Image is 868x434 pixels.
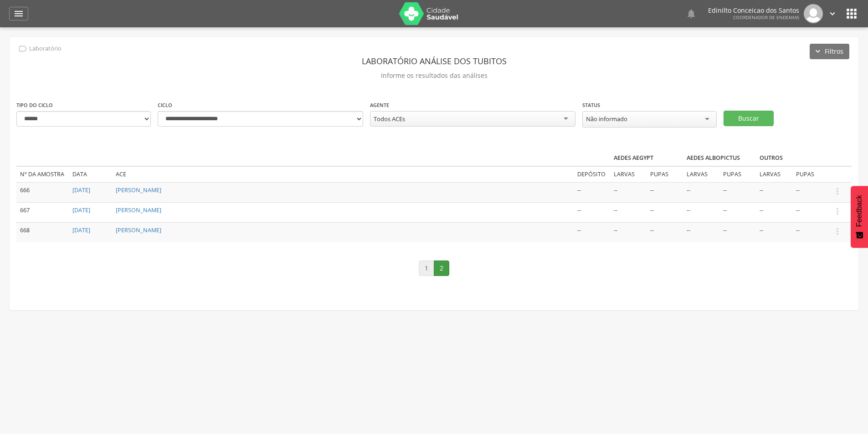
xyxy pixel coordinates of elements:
[9,7,28,20] a: 
[610,202,647,222] td: --
[610,166,647,182] td: Larvas
[832,226,842,236] i: 
[16,202,69,222] td: 667
[683,202,719,222] td: --
[792,166,829,182] td: Pupas
[756,202,792,222] td: --
[29,45,62,52] p: Laboratório
[610,150,683,166] th: Aedes aegypt
[112,166,574,182] td: ACE
[855,195,863,227] span: Feedback
[683,182,719,202] td: --
[16,69,852,82] p: Informe os resultados das análises
[16,53,852,69] header: Laboratório análise dos tubitos
[851,186,868,248] button: Feedback - Mostrar pesquisa
[574,222,610,242] td: --
[647,166,683,182] td: Pupas
[719,182,756,202] td: --
[832,186,842,196] i: 
[16,166,69,182] td: Nº da amostra
[810,44,849,59] button: Filtros
[116,206,161,214] a: [PERSON_NAME]
[719,166,756,182] td: Pupas
[16,222,69,242] td: 668
[610,222,647,242] td: --
[13,8,24,19] i: 
[574,182,610,202] td: --
[792,182,829,202] td: --
[419,260,434,276] a: 1
[827,9,837,19] i: 
[158,102,172,109] label: Ciclo
[683,150,756,166] th: Aedes albopictus
[708,7,799,14] p: Edinilto Conceicao dos Santos
[724,111,774,126] button: Buscar
[72,206,90,214] a: [DATE]
[72,186,90,194] a: [DATE]
[756,150,829,166] th: Outros
[574,166,610,182] td: Depósito
[370,102,389,109] label: Agente
[586,115,627,123] div: Não informado
[18,44,28,54] i: 
[686,8,697,19] i: 
[792,202,829,222] td: --
[116,226,161,234] a: [PERSON_NAME]
[756,166,792,182] td: Larvas
[792,222,829,242] td: --
[827,4,837,23] a: 
[647,222,683,242] td: --
[683,166,719,182] td: Larvas
[733,14,799,20] span: Coordenador de Endemias
[686,4,697,23] a: 
[582,102,600,109] label: Status
[832,206,842,216] i: 
[844,6,859,21] i: 
[719,222,756,242] td: --
[374,115,405,123] div: Todos ACEs
[434,260,449,276] a: 2
[16,182,69,202] td: 666
[647,202,683,222] td: --
[756,222,792,242] td: --
[719,202,756,222] td: --
[116,186,161,194] a: [PERSON_NAME]
[574,202,610,222] td: --
[756,182,792,202] td: --
[647,182,683,202] td: --
[69,166,112,182] td: Data
[72,226,90,234] a: [DATE]
[610,182,647,202] td: --
[16,102,53,109] label: Tipo do ciclo
[683,222,719,242] td: --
